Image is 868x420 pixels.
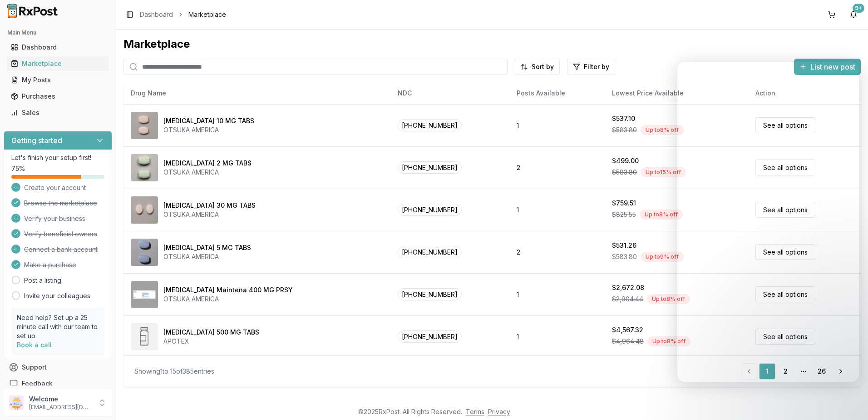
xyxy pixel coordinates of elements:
a: Dashboard [7,39,108,55]
span: $825.55 [612,210,636,219]
a: My Posts [7,72,108,88]
span: [PHONE_NUMBER] [398,330,462,343]
img: Abilify 5 MG TABS [131,239,158,266]
nav: breadcrumb [140,10,226,19]
th: Posts Available [509,82,605,104]
span: $583.80 [612,168,637,177]
div: OTSUKA AMERICA [163,210,256,219]
span: Connect a bank account [24,245,98,254]
div: [MEDICAL_DATA] 30 MG TABS [163,201,256,210]
a: Marketplace [7,55,108,72]
a: Book a call [17,341,52,349]
div: OTSUKA AMERICA [163,295,293,304]
div: My Posts [11,75,105,85]
p: [EMAIL_ADDRESS][DOMAIN_NAME] [29,404,92,411]
span: Create your account [24,183,86,192]
div: Purchases [11,92,105,101]
td: 1 [509,315,605,358]
span: [PHONE_NUMBER] [398,246,462,258]
img: Abilify 2 MG TABS [131,154,158,181]
span: [PHONE_NUMBER] [398,161,462,174]
th: Drug Name [123,82,390,104]
span: [PHONE_NUMBER] [398,288,462,300]
div: OTSUKA AMERICA [163,168,252,177]
div: Up to 8 % off [647,336,690,346]
span: Verify your business [24,214,85,223]
a: Purchases [7,88,108,105]
div: 9+ [853,4,864,13]
button: Sort by [515,59,560,75]
div: [MEDICAL_DATA] 500 MG TABS [163,328,259,337]
h3: Getting started [11,135,62,146]
img: Abilify 30 MG TABS [131,196,158,224]
span: $2,904.44 [612,295,643,304]
div: Marketplace [123,37,861,51]
div: $4,567.32 [612,325,643,335]
div: [MEDICAL_DATA] 5 MG TABS [163,243,251,252]
img: Abilify Maintena 400 MG PRSY [131,281,158,308]
span: $583.80 [612,252,637,261]
span: Make a purchase [24,260,76,270]
div: $499.00 [612,156,639,165]
div: Up to 15 % off [641,167,686,177]
iframe: Intercom live chat [677,62,859,382]
a: Invite your colleagues [24,291,90,300]
span: Marketplace [188,10,226,19]
th: NDC [390,82,509,104]
div: Up to 8 % off [647,294,690,304]
td: 1 [509,273,605,315]
span: Filter by [584,62,609,71]
div: [MEDICAL_DATA] 2 MG TABS [163,159,252,168]
th: Lowest Price Available [605,82,748,104]
span: 75 % [11,164,25,173]
button: Purchases [4,89,112,104]
div: $2,672.08 [612,283,644,292]
iframe: Intercom live chat [837,389,859,411]
div: Up to 9 % off [641,252,684,262]
span: Browse the marketplace [24,199,97,208]
div: APOTEX [163,337,259,346]
div: Sales [11,108,105,117]
span: List new post [810,61,855,72]
td: 1 [509,104,605,146]
div: Up to 8 % off [641,125,684,135]
img: RxPost Logo [4,4,62,18]
button: Marketplace [4,56,112,71]
a: Dashboard [140,10,173,19]
button: My Posts [4,73,112,87]
span: Verify beneficial owners [24,230,97,239]
div: OTSUKA AMERICA [163,125,254,135]
img: Abiraterone Acetate 500 MG TABS [131,323,158,350]
div: Up to 8 % off [640,210,683,220]
div: $537.10 [612,114,635,123]
td: 1 [509,189,605,231]
a: Post a listing [24,276,61,285]
button: 9+ [846,7,861,22]
button: Filter by [567,59,615,75]
img: Abilify 10 MG TABS [131,112,158,139]
div: [MEDICAL_DATA] Maintena 400 MG PRSY [163,285,293,295]
button: Dashboard [4,40,112,55]
span: $583.80 [612,125,637,135]
a: Sales [7,105,108,121]
td: 2 [509,146,605,189]
span: Sort by [532,62,554,71]
td: 2 [509,231,605,273]
span: [PHONE_NUMBER] [398,204,462,216]
button: List new post [794,59,861,75]
p: Need help? Set up a 25 minute call with our team to set up. [17,313,99,340]
div: Dashboard [11,43,105,52]
div: $759.51 [612,199,636,208]
img: User avatar [9,395,24,410]
div: Marketplace [11,59,105,68]
button: Support [4,359,112,375]
a: Privacy [488,408,510,415]
span: [PHONE_NUMBER] [398,119,462,131]
button: Feedback [4,375,112,392]
a: Terms [466,408,484,415]
button: Sales [4,105,112,120]
span: Feedback [22,379,53,388]
div: $531.26 [612,241,636,250]
span: $4,964.48 [612,337,644,346]
div: Showing 1 to 15 of 385 entries [134,367,214,376]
